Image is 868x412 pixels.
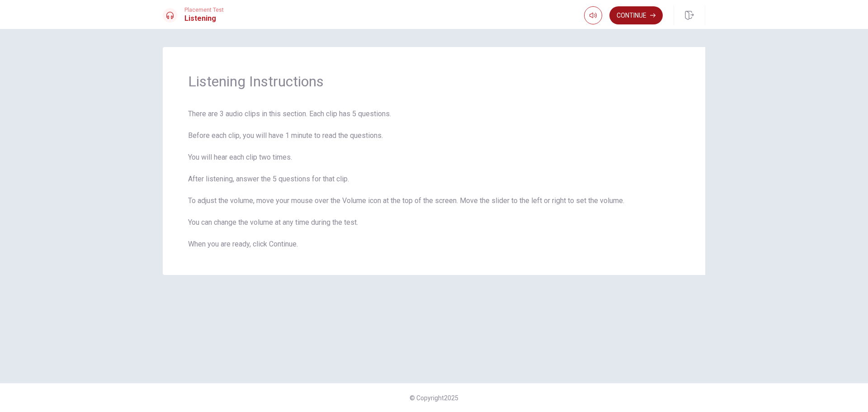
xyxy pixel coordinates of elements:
[188,109,680,250] span: There are 3 audio clips in this section. Each clip has 5 questions. Before each clip, you will ha...
[188,72,680,90] span: Listening Instructions
[609,6,663,24] button: Continue
[410,394,458,402] span: © Copyright 2025
[184,7,224,13] span: Placement Test
[184,13,224,24] h1: Listening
